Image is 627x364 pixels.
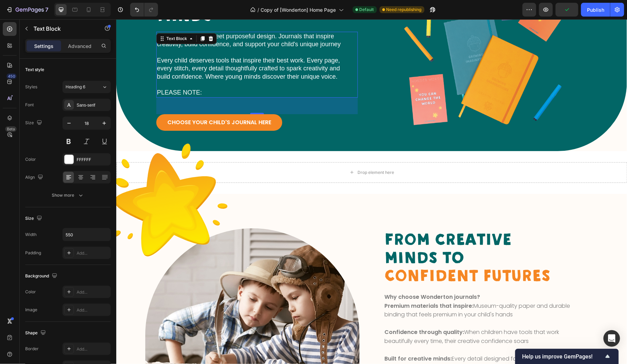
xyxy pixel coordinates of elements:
span: CONFIDENT FUTURES [268,245,434,266]
span: Heading 6 [66,84,85,90]
div: Background [25,272,59,281]
span: Copy of [Wonderton] Home Page [261,6,336,13]
h2: FROM creative MINDS to [267,210,468,266]
button: 7 [3,3,51,17]
div: Open Intercom Messenger [604,330,620,347]
div: Add... [77,250,109,256]
div: Text style [25,67,44,73]
button: Heading 6 [62,81,111,93]
p: Every detail designed for children with boundless imagination and bright futures ahead [268,335,456,353]
strong: Premium materials that inspire: [268,283,357,291]
button: Publish [581,3,610,17]
button: Show more [25,189,111,201]
p: When children have tools that work beautifully every time, their creative confidence soars [268,308,456,326]
div: Color [25,289,36,295]
div: Undo/Redo [130,3,158,17]
div: Styles [25,84,37,90]
div: Beta [5,126,17,132]
div: Padding [25,250,41,256]
div: Add... [77,346,109,352]
span: Default [360,7,374,13]
button: Show survey - Help us improve GemPages! [522,352,612,361]
div: 450 [7,73,17,79]
div: Drop element here [241,150,278,156]
div: Image [25,307,37,313]
div: Sans-serif [77,102,109,108]
div: Width [25,232,37,238]
div: Color [25,156,36,163]
p: 7 [45,6,48,14]
div: Show more [52,192,84,199]
span: Help us improve GemPages! [522,353,604,360]
div: Border [25,346,39,352]
div: Add... [77,307,109,313]
strong: Confidence through quality: [268,309,348,317]
strong: Why choose Wonderton journals? [268,274,364,282]
div: Align [25,173,45,182]
span: Need republishing [386,7,422,13]
p: Advanced [68,42,91,50]
div: Size [25,118,43,128]
input: Auto [63,228,110,241]
div: Publish [587,6,604,13]
p: Museum-quality paper and durable binding that feels premium in your child's hands [268,282,456,300]
span: / [258,6,259,13]
p: Text Block [33,24,92,33]
div: Font [25,102,34,108]
div: Size [25,214,43,223]
div: FFFFFF [77,157,109,163]
div: Shape [25,328,47,338]
div: Add... [77,289,109,295]
p: Settings [34,42,53,50]
iframe: Design area [116,19,627,364]
strong: Built for creative minds: [268,335,335,343]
